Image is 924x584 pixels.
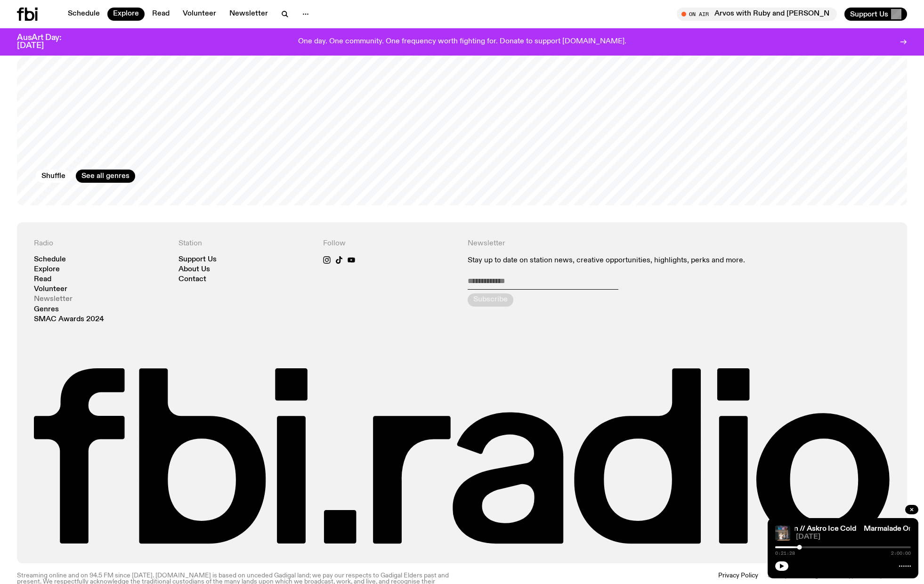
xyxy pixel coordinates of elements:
a: Read [34,276,51,283]
h4: Station [178,239,312,248]
h4: Newsletter [468,239,746,248]
a: Made–Together [788,572,834,579]
span: . [906,572,907,579]
p: Stay up to date on station news, creative opportunities, highlights, perks and more. [468,256,746,265]
span: 2:00:00 [891,551,911,556]
a: Explore [34,266,60,273]
a: Schedule [34,256,66,263]
a: Schedule [62,8,105,21]
span: Site by [768,572,788,579]
a: Newsletter [34,296,73,303]
h3: AusArt Day: [DATE] [17,34,77,50]
h4: Radio [34,239,167,248]
a: Explore [107,8,145,21]
a: Dinamo [883,572,906,579]
span: . [834,572,835,579]
a: SMAC Awards 2024 [34,316,104,323]
p: One day. One community. One frequency worth fighting for. Donate to support [DOMAIN_NAME]. [298,38,626,46]
span: [DATE] [796,534,911,541]
span: 0:21:28 [775,551,795,556]
a: Newsletter [224,8,274,21]
button: On AirArvos with Ruby and [PERSON_NAME] [677,8,837,21]
a: Genres [34,306,59,313]
a: Volunteer [177,8,222,21]
span: Typefaces by [845,572,883,579]
a: Volunteer [34,286,67,293]
a: About Us [178,266,210,273]
h4: Follow [323,239,456,248]
button: Subscribe [468,293,513,307]
button: Shuffle [36,170,71,183]
span: Support Us [850,10,888,18]
a: See all genres [76,170,135,183]
a: Read [146,8,175,21]
button: Support Us [844,8,907,21]
a: Support Us [178,256,217,263]
a: Contact [178,276,206,283]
